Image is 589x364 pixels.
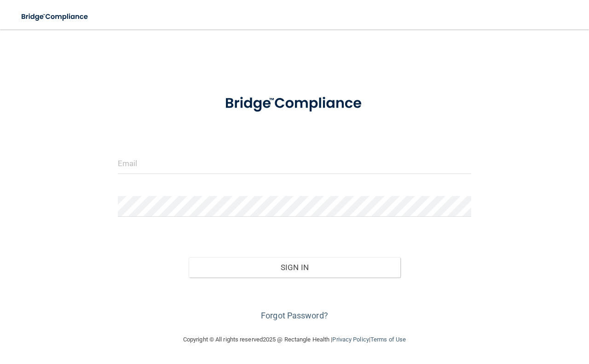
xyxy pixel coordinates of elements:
div: Copyright © All rights reserved 2025 @ Rectangle Health | | [127,325,462,354]
button: Sign In [189,257,401,277]
img: bridge_compliance_login_screen.278c3ca4.svg [210,85,380,122]
a: Privacy Policy [332,336,369,343]
input: Email [118,153,471,174]
a: Terms of Use [370,336,406,343]
img: bridge_compliance_login_screen.278c3ca4.svg [14,7,97,26]
a: Forgot Password? [261,311,328,320]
